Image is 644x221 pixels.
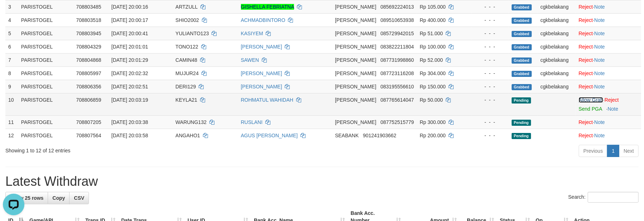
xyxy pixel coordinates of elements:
td: · [576,40,641,53]
span: Grabbed [512,44,532,50]
a: Note [594,4,605,10]
span: 708806356 [76,84,101,89]
a: RUSLANI [241,119,263,125]
span: Rp 100.000 [420,44,446,50]
div: - - - [474,43,506,50]
td: · [576,27,641,40]
span: [DATE] 20:00:16 [112,4,148,10]
div: - - - [474,56,506,64]
a: CSV [69,192,89,204]
a: Reject [579,31,593,36]
span: Copy 083195556610 to clipboard [380,84,414,89]
td: cgkbelakang [538,53,576,66]
span: Copy [52,195,65,201]
a: ACHMADBINTORO [241,17,285,23]
span: WARUNG132 [175,119,207,125]
span: [PERSON_NAME] [335,17,376,23]
label: Search: [568,192,639,203]
a: GISHELLA FEBRIATNA [241,4,294,10]
span: [DATE] 20:02:32 [112,70,148,76]
span: Copy 085692224013 to clipboard [380,4,414,10]
span: [PERSON_NAME] [335,119,376,125]
span: Copy 087731998860 to clipboard [380,57,414,63]
span: Copy 089510653938 to clipboard [380,17,414,23]
span: Copy 085729942015 to clipboard [380,31,414,36]
span: ARTZULL [175,4,197,10]
td: PARISTOGEL [18,115,73,129]
span: Rp 150.000 [420,84,446,89]
span: · [579,97,605,103]
a: Reject [579,119,593,125]
td: PARISTOGEL [18,129,73,142]
span: Rp 50.000 [420,97,443,103]
div: - - - [474,132,506,139]
div: - - - [474,3,506,10]
span: [DATE] 20:03:19 [112,97,148,103]
span: [DATE] 20:02:51 [112,84,148,89]
h1: Latest Withdraw [5,174,639,189]
input: Search: [588,192,639,203]
td: cgkbelakang [538,13,576,27]
td: · [576,115,641,129]
a: Previous [579,145,607,157]
td: cgkbelakang [538,80,576,93]
span: Grabbed [512,71,532,77]
span: Pending [512,133,531,139]
a: Reject [579,57,593,63]
div: - - - [474,96,506,103]
a: Reject [579,133,593,138]
span: ANGAHO1 [175,133,200,138]
td: 9 [5,80,18,93]
td: · [576,93,641,115]
span: Rp 400.000 [420,17,446,23]
td: · [576,66,641,80]
span: [PERSON_NAME] [335,97,376,103]
span: Copy 083822211804 to clipboard [380,44,414,50]
span: Rp 51.000 [420,31,443,36]
div: Showing 1 to 12 of 12 entries [5,144,263,154]
span: CAMIN48 [175,57,197,63]
span: 708804329 [76,44,101,50]
a: Send PGA [579,106,602,112]
span: YULIANTO123 [175,31,209,36]
td: 4 [5,13,18,27]
div: - - - [474,17,506,24]
a: Note [594,17,605,23]
span: [PERSON_NAME] [335,44,376,50]
div: - - - [474,30,506,37]
a: Allow Grab [579,97,603,103]
a: Reject [579,44,593,50]
span: [PERSON_NAME] [335,57,376,63]
td: PARISTOGEL [18,80,73,93]
td: 6 [5,40,18,53]
span: Rp 200.000 [420,133,446,138]
td: PARISTOGEL [18,13,73,27]
td: 8 [5,66,18,80]
td: cgkbelakang [538,66,576,80]
a: Note [594,70,605,76]
a: KASIYEM [241,31,263,36]
td: 12 [5,129,18,142]
span: Rp 52.000 [420,57,443,63]
span: Grabbed [512,57,532,64]
span: [DATE] 20:01:01 [112,44,148,50]
a: Reject [579,84,593,89]
span: 708805997 [76,70,101,76]
span: Rp 304.000 [420,70,446,76]
span: KEYLA21 [175,97,197,103]
span: [DATE] 20:00:17 [112,17,148,23]
a: [PERSON_NAME] [241,44,282,50]
span: CSV [74,195,84,201]
span: SHIO2002 [175,17,199,23]
a: Note [594,31,605,36]
span: [PERSON_NAME] [335,31,376,36]
span: Pending [512,120,531,126]
div: - - - [474,70,506,77]
a: Copy [48,192,70,204]
a: Note [594,119,605,125]
span: [DATE] 20:01:29 [112,57,148,63]
span: DERI129 [175,84,196,89]
a: Reject [579,70,593,76]
a: 1 [607,145,619,157]
span: 708807564 [76,133,101,138]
